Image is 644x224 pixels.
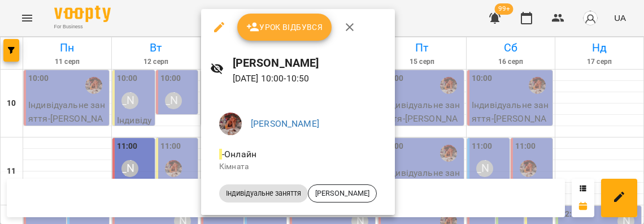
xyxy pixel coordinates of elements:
[308,188,376,199] span: [PERSON_NAME]
[308,184,377,203] div: [PERSON_NAME]
[219,161,377,173] p: Кімната
[219,188,308,199] span: Індивідуальне заняття
[233,54,386,72] h6: [PERSON_NAME]
[251,118,319,129] a: [PERSON_NAME]
[219,113,242,135] img: 8e83acc2cd0b2376dc5440f2ed1a4d52.jfif
[237,14,332,41] button: Урок відбувся
[219,149,259,160] span: - Онлайн
[246,20,323,34] span: Урок відбувся
[233,72,386,85] p: [DATE] 10:00 - 10:50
